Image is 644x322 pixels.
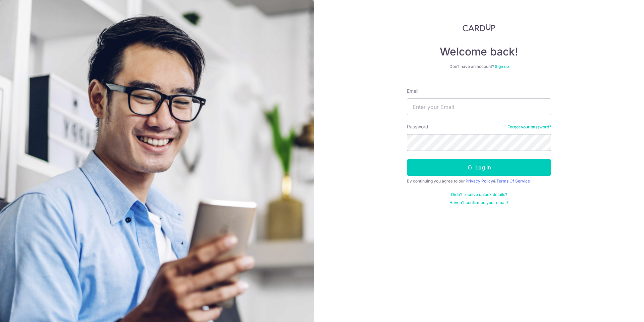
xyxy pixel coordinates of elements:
[463,24,495,32] img: CardUp Logo
[407,178,551,184] div: By continuing you agree to our &
[495,64,509,69] a: Sign up
[449,200,508,205] a: Haven't confirmed your email?
[451,192,507,197] a: Didn't receive unlock details?
[496,178,530,184] a: Terms Of Service
[407,64,551,69] div: Don’t have an account?
[466,178,493,184] a: Privacy Policy
[407,123,428,130] label: Password
[407,159,551,176] button: Log in
[407,45,551,58] h4: Welcome back!
[407,88,418,94] label: Email
[407,98,551,115] input: Enter your Email
[507,124,551,130] a: Forgot your password?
